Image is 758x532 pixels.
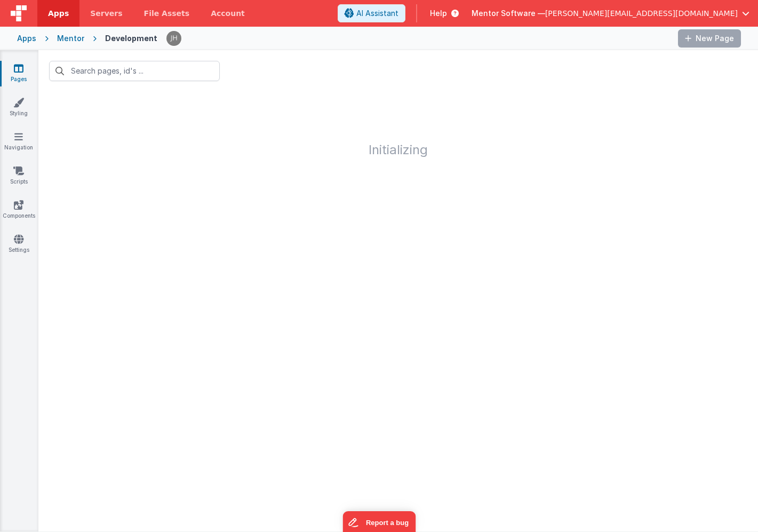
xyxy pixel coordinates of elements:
[338,4,405,22] button: AI Assistant
[49,61,220,81] input: Search pages, id's ...
[17,33,36,44] div: Apps
[356,8,398,19] span: AI Assistant
[57,33,84,44] div: Mentor
[105,33,157,44] div: Development
[38,92,758,157] h1: Initializing
[472,8,749,19] button: Mentor Software — [PERSON_NAME][EMAIL_ADDRESS][DOMAIN_NAME]
[472,8,545,19] span: Mentor Software —
[166,31,181,46] img: c2badad8aad3a9dfc60afe8632b41ba8
[430,8,447,19] span: Help
[90,8,122,19] span: Servers
[678,29,741,47] button: New Page
[48,8,69,19] span: Apps
[144,8,190,19] span: File Assets
[545,8,738,19] span: [PERSON_NAME][EMAIL_ADDRESS][DOMAIN_NAME]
